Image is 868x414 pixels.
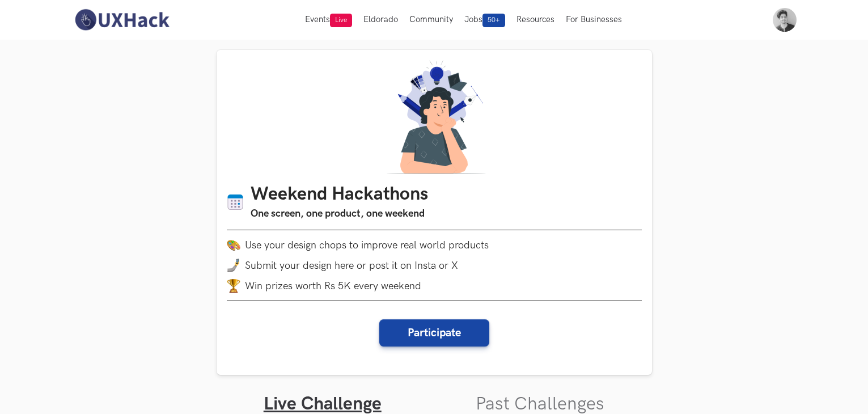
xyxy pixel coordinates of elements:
span: Submit your design here or post it on Insta or X [245,260,458,272]
img: mobile-in-hand.png [227,259,240,272]
img: trophy.png [227,279,240,293]
span: 50+ [482,14,505,27]
img: A designer thinking [380,60,489,174]
button: Participate [379,319,489,347]
span: Live [330,14,352,27]
img: UXHack-logo.png [71,8,172,32]
h3: One screen, one product, one weekend [251,206,428,222]
img: Your profile pic [773,8,797,32]
h1: Weekend Hackathons [251,184,428,206]
img: palette.png [227,238,240,252]
img: Calendar icon [227,193,244,211]
li: Win prizes worth Rs 5K every weekend [227,279,642,293]
li: Use your design chops to improve real world products [227,238,642,252]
